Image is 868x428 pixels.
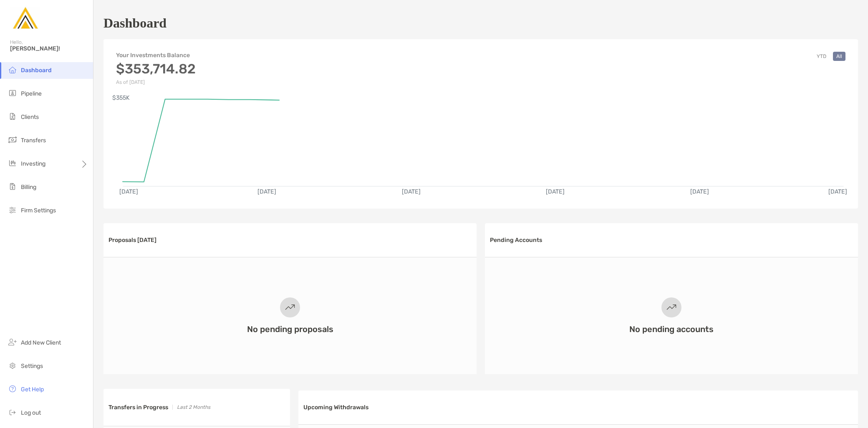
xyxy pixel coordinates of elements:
text: [DATE] [828,188,847,195]
span: Settings [21,363,43,370]
span: Dashboard [21,67,52,74]
img: settings icon [8,360,18,370]
img: investing icon [8,158,18,168]
img: Zoe Logo [10,3,40,33]
p: As of [DATE] [116,79,196,85]
img: get-help icon [8,384,18,394]
text: [DATE] [119,188,138,195]
img: billing icon [8,181,18,191]
span: Clients [21,113,39,121]
span: Billing [21,184,36,191]
text: [DATE] [402,188,421,195]
h3: No pending proposals [247,324,333,334]
span: Get Help [21,386,44,393]
img: add_new_client icon [8,337,18,347]
h4: Your Investments Balance [116,52,196,59]
text: [DATE] [690,188,709,195]
span: Firm Settings [21,207,56,214]
h3: Pending Accounts [490,237,542,244]
img: firm-settings icon [8,205,18,215]
h3: $353,714.82 [116,61,196,77]
span: Investing [21,160,45,167]
img: transfers icon [8,135,18,145]
button: YTD [813,52,830,61]
h3: No pending accounts [629,324,714,334]
img: logout icon [8,407,18,417]
img: clients icon [8,111,18,121]
span: Pipeline [21,90,42,97]
h3: Proposals [DATE] [108,237,156,244]
h3: Upcoming Withdrawals [303,404,368,411]
p: Last 2 Months [177,402,210,413]
span: Log out [21,409,41,416]
h1: Dashboard [103,15,167,31]
text: [DATE] [546,188,565,195]
img: pipeline icon [8,88,18,98]
text: $355K [112,94,130,101]
button: All [833,52,845,61]
span: Transfers [21,137,46,144]
img: dashboard icon [8,65,18,75]
text: [DATE] [257,188,276,195]
span: [PERSON_NAME]! [10,45,88,52]
span: Add New Client [21,339,61,346]
h3: Transfers in Progress [108,404,168,411]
